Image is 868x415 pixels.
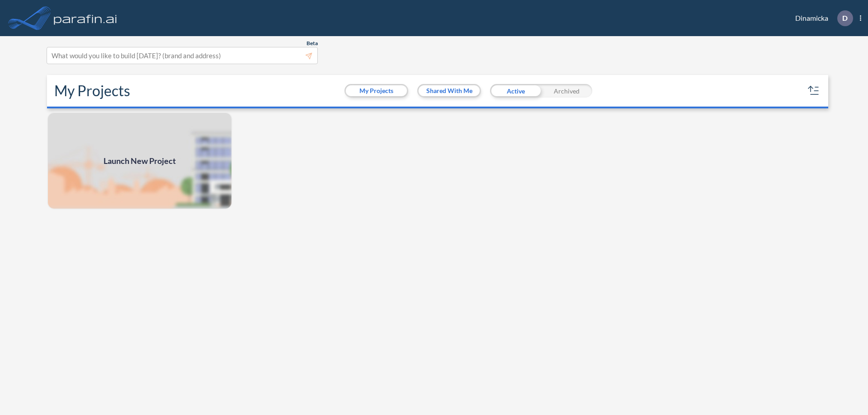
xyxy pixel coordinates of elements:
[307,40,318,47] span: Beta
[346,85,407,96] button: My Projects
[419,85,480,96] button: Shared With Me
[807,84,821,98] button: sort
[54,82,130,99] h2: My Projects
[104,155,176,167] span: Launch New Project
[541,84,592,98] div: Archived
[490,84,541,98] div: Active
[782,10,861,26] div: Dinamicka
[52,9,119,27] img: logo
[842,14,848,22] p: D
[47,112,232,210] a: Launch New Project
[47,112,232,210] img: add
